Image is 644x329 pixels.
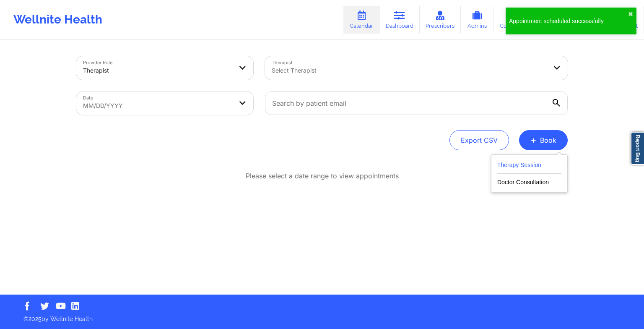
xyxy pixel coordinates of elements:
[631,132,644,165] a: Report Bug
[493,6,528,34] a: Coaches
[265,91,568,115] input: Search by patient email
[343,6,379,34] a: Calendar
[497,174,561,187] button: Doctor Consultation
[449,130,509,150] button: Export CSV
[461,6,493,34] a: Admins
[628,11,633,18] button: close
[379,6,420,34] a: Dashboard
[519,130,568,150] button: +Book
[83,61,232,80] div: Therapist
[530,138,537,142] span: +
[509,17,628,25] div: Appointment scheduled successfully
[246,171,399,181] p: Please select a date range to view appointments
[18,309,626,323] p: © 2025 by Wellnite Health
[497,160,561,174] button: Therapy Session
[420,6,461,34] a: Prescribers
